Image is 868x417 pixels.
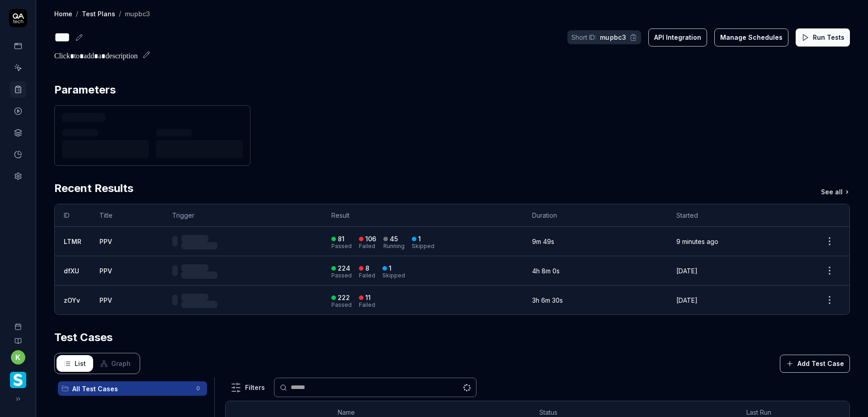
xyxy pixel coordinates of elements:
[99,267,112,275] a: PPV
[390,235,398,243] div: 45
[10,372,26,388] img: Smartlinx Logo
[365,294,371,302] div: 11
[418,235,421,243] div: 1
[322,204,523,227] th: Result
[125,9,150,18] div: mupbc3
[331,244,352,249] div: Passed
[359,244,376,249] div: Failed
[11,350,25,365] button: k
[338,235,344,243] div: 81
[338,294,350,302] div: 222
[99,238,112,245] a: PPV
[64,238,81,245] a: LTMR
[412,244,434,249] div: Skipped
[532,296,563,304] time: 3h 6m 30s
[667,204,810,227] th: Started
[331,302,352,308] div: Passed
[331,273,352,278] div: Passed
[389,264,392,272] div: 1
[163,204,322,227] th: Trigger
[676,296,698,304] time: [DATE]
[55,204,90,227] th: ID
[54,82,116,98] h2: Parameters
[54,180,133,197] h2: Recent Results
[4,365,32,390] button: Smartlinx Logo
[571,33,596,42] span: Short ID:
[4,316,32,330] a: Book a call with us
[648,28,707,47] button: API Integration
[64,296,80,304] a: zOYv
[54,9,72,18] a: Home
[119,9,121,18] div: /
[359,302,375,308] div: Failed
[796,28,850,47] button: Run Tests
[600,33,626,42] span: mupbc3
[54,329,113,346] h2: Test Cases
[82,9,115,18] a: Test Plans
[76,9,78,18] div: /
[532,238,554,245] time: 9m 49s
[90,204,163,227] th: Title
[780,355,850,373] button: Add Test Case
[359,273,375,278] div: Failed
[365,235,376,243] div: 106
[75,359,86,368] span: List
[193,383,203,394] span: 0
[532,267,560,275] time: 4h 8m 0s
[338,264,350,272] div: 224
[676,267,698,275] time: [DATE]
[4,330,32,345] a: Documentation
[383,244,405,249] div: Running
[57,355,93,372] button: List
[99,296,112,304] a: PPV
[714,28,788,47] button: Manage Schedules
[523,204,667,227] th: Duration
[111,359,131,368] span: Graph
[225,379,270,397] button: Filters
[382,273,405,278] div: Skipped
[676,238,718,245] time: 9 minutes ago
[821,187,850,197] a: See all
[93,355,138,372] button: Graph
[365,264,369,272] div: 8
[64,267,79,275] a: dfXU
[72,384,191,394] span: All Test Cases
